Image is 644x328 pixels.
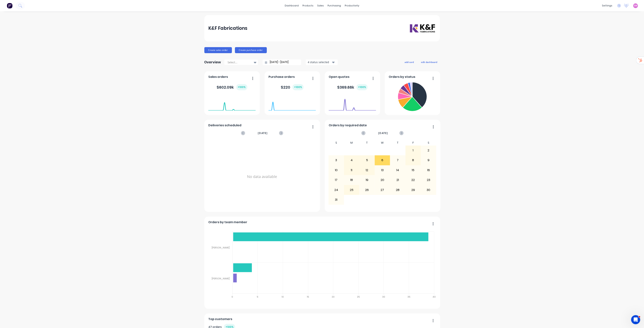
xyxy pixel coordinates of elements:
a: dashboard [283,3,301,8]
div: No data available [208,140,316,213]
div: 1 [406,146,421,155]
div: 13 [375,166,390,175]
button: edit dashboard [419,60,440,64]
div: 28 [390,185,405,195]
div: K&F Fabrications [208,25,247,32]
div: + 100 % [236,84,247,90]
div: 30 [421,185,436,195]
img: Factory [7,3,12,8]
div: M [344,140,359,146]
div: $ 602.09k [217,84,247,90]
span: Orders by status [389,75,415,79]
div: T [359,140,375,146]
div: 8 [406,156,421,165]
button: Create sales order [204,47,232,53]
div: 5 [359,156,375,165]
tspan: 0 [232,295,233,298]
div: 10 [329,166,344,175]
div: products [301,3,315,8]
div: 24 [329,185,344,195]
button: 4 status selected [306,59,338,65]
div: 11 [344,166,359,175]
tspan: 20 [332,295,335,298]
div: 3 [329,156,344,165]
img: K&F Fabrications [409,24,436,33]
div: $ 369.68k [337,84,368,90]
span: [DATE] [378,131,388,135]
span: Purchase orders [269,75,295,79]
div: 4 status selected [308,60,332,64]
div: 15 [406,166,421,175]
div: + 100 % [292,84,304,90]
div: + 100 % [356,84,368,90]
div: sales [315,3,326,8]
div: 4 [344,156,359,165]
iframe: Intercom live chat [631,315,640,324]
tspan: [PERSON_NAME] [212,277,230,280]
div: 18 [344,175,359,185]
tspan: [PERSON_NAME] [212,246,230,249]
button: Create purchase order [235,47,267,53]
span: [DATE] [258,131,268,135]
div: purchasing [326,3,343,8]
div: 29 [406,185,421,195]
div: F [405,140,421,146]
span: Open quotes [329,75,349,79]
div: 27 [375,185,390,195]
div: T [390,140,405,146]
div: 31 [329,195,344,205]
div: 9 [421,156,436,165]
div: 25 [344,185,359,195]
div: 17 [329,175,344,185]
span: Orders by team member [208,220,247,225]
div: S [421,140,436,146]
div: 6 [375,156,390,165]
div: 21 [390,175,405,185]
tspan: 15 [307,295,309,298]
div: 20 [375,175,390,185]
tspan: 40 [433,295,436,298]
div: 16 [421,166,436,175]
div: settings [600,3,614,8]
div: S [329,140,344,146]
span: Top customers [208,317,232,321]
div: 14 [390,166,405,175]
tspan: 35 [408,295,410,298]
div: 12 [359,166,375,175]
span: SW [634,4,637,7]
button: add card [402,60,416,64]
div: 22 [406,175,421,185]
div: productivity [343,3,361,8]
div: 23 [421,175,436,185]
div: 26 [359,185,375,195]
tspan: 10 [282,295,284,298]
div: 2 [421,146,436,155]
div: $ 220 [281,84,304,90]
div: 7 [390,156,405,165]
span: Sales orders [208,75,228,79]
tspan: 5 [257,295,258,298]
div: Overview [204,58,221,66]
div: 19 [359,175,375,185]
tspan: 25 [357,295,360,298]
div: W [375,140,390,146]
tspan: 30 [382,295,385,298]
